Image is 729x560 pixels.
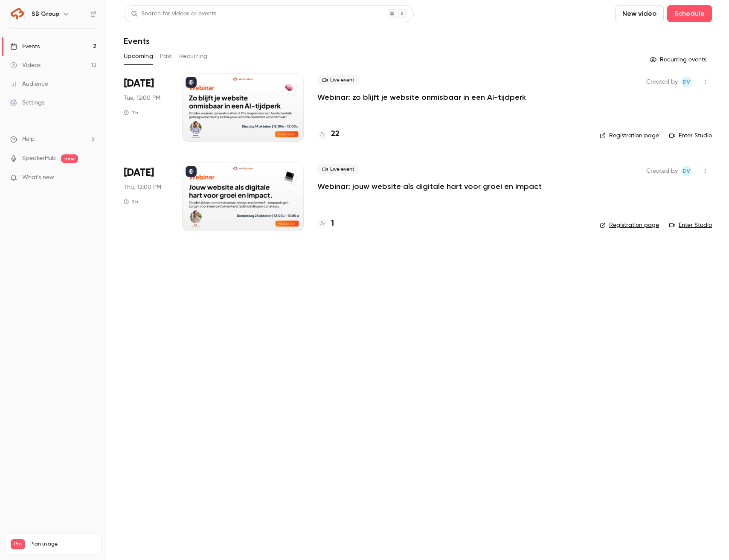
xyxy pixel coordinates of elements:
h6: SB Group [32,10,59,18]
span: Help [22,135,35,144]
span: Dante van der heijden [681,166,691,176]
button: Recurring events [646,53,712,67]
span: [DATE] [124,166,154,180]
span: Thu, 12:00 PM [124,183,161,192]
span: Dv [683,77,690,87]
h1: Events [124,36,150,46]
span: Tue, 12:00 PM [124,94,160,102]
a: Registration page [600,221,659,229]
h4: 22 [331,128,340,140]
span: What's new [22,173,54,182]
button: Past [160,49,172,63]
span: Live event [317,75,360,85]
span: Pro [11,539,25,549]
span: Dante van der heijden [681,77,691,87]
div: 1 h [124,109,138,116]
a: Webinar: zo blijft je website onmisbaar in een AI-tijdperk [317,92,526,102]
div: Audience [10,80,48,88]
div: 1 h [124,198,138,205]
a: SpeakerHub [22,154,56,163]
span: new [61,154,78,163]
div: Oct 14 Tue, 12:00 PM (Europe/Amsterdam) [124,73,168,142]
button: Schedule [667,5,712,22]
span: [DATE] [124,77,154,90]
h4: 1 [331,218,334,229]
button: Upcoming [124,49,153,63]
div: Oct 23 Thu, 12:00 PM (Europe/Amsterdam) [124,162,168,231]
a: 22 [317,128,340,140]
span: Created by [646,166,678,176]
iframe: Noticeable Trigger [86,174,96,182]
div: Search for videos or events [131,9,216,18]
span: Plan usage [30,541,96,548]
li: help-dropdown-opener [10,135,96,144]
img: SB Group [11,7,24,21]
span: Live event [317,164,360,174]
div: Videos [10,61,41,70]
a: Enter Studio [669,221,712,229]
div: Events [10,42,40,51]
a: Enter Studio [669,131,712,140]
span: Dv [683,166,690,176]
span: Created by [646,77,678,87]
div: Settings [10,99,44,107]
a: Webinar: jouw website als digitale hart voor groei en impact [317,181,542,192]
a: Registration page [600,131,659,140]
a: 1 [317,218,334,229]
button: New video [615,5,664,22]
button: Recurring [179,49,208,63]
